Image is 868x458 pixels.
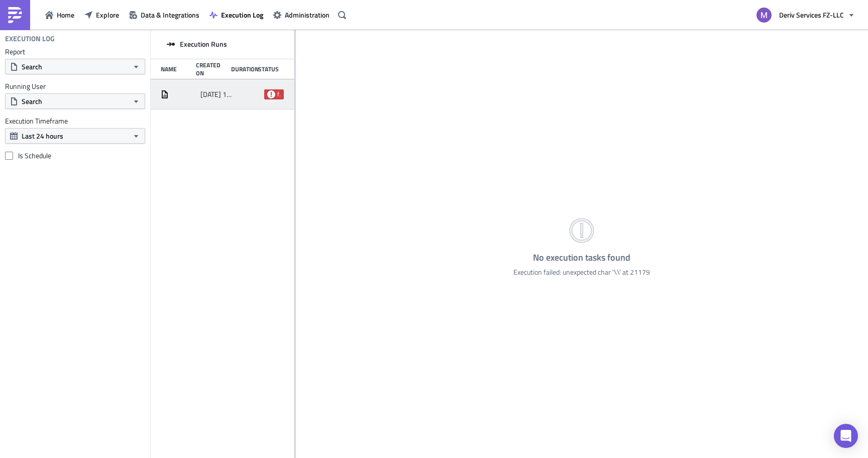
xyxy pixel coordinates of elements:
[124,7,204,23] button: Data & Integrations
[200,90,235,99] span: [DATE] 18:42
[180,40,227,49] span: Execution Runs
[57,10,74,20] span: Home
[267,90,275,98] span: failed
[5,34,55,43] h4: Execution Log
[141,10,199,20] span: Data & Integrations
[285,10,330,20] span: Administration
[22,96,42,106] span: Search
[5,82,145,91] label: Running User
[5,93,145,109] button: Search
[22,131,63,141] span: Last 24 hours
[5,47,145,56] label: Report
[161,65,191,73] div: Name
[5,151,145,160] label: Is Schedule
[79,7,124,23] button: Explore
[277,90,281,98] span: failed
[268,7,335,23] button: Administration
[779,10,844,20] span: Deriv Services FZ-LLC
[22,61,42,72] span: Search
[96,10,119,20] span: Explore
[750,4,860,26] button: Deriv Services FZ-LLC
[196,61,226,77] div: Created On
[5,128,145,144] button: Last 24 hours
[40,7,79,23] button: Home
[5,59,145,74] button: Search
[5,117,145,126] label: Execution Timeframe
[513,268,650,277] div: Execution failed: unexpected char '\\' at 21179
[834,424,858,448] div: Open Intercom Messenger
[258,65,279,73] div: Status
[7,7,23,23] img: PushMetrics
[513,253,650,263] h4: No execution tasks found
[221,10,263,20] span: Execution Log
[231,65,253,73] div: Duration
[204,7,268,23] button: Execution Log
[755,7,773,24] img: Avatar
